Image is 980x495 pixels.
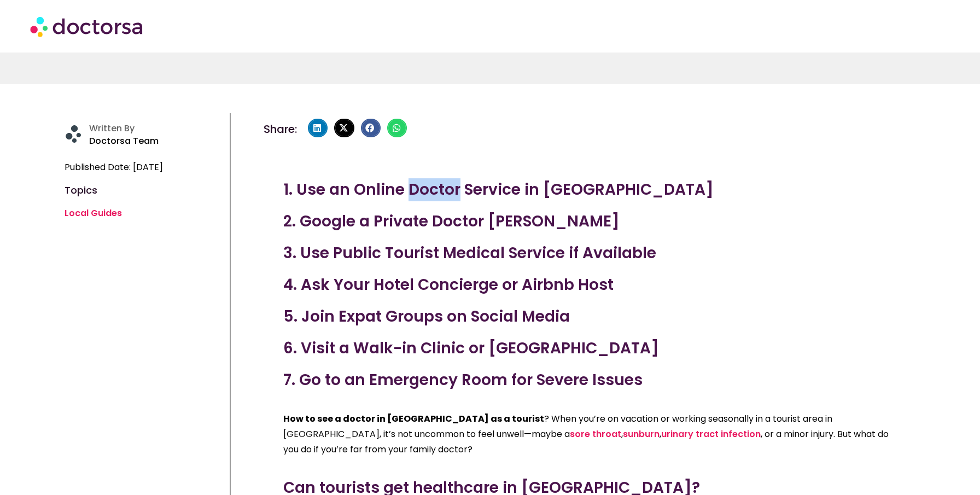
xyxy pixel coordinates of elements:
[264,124,297,135] h4: Share:
[89,133,224,149] p: Doctorsa Team
[308,119,328,137] div: Share on linkedin
[65,207,122,219] a: Local Guides
[623,428,660,440] a: sunburn
[283,412,544,425] b: How to see a doctor in [GEOGRAPHIC_DATA] as a tourist
[283,369,896,392] h3: 7. Go to an Emergency Room for Severe Issues
[283,242,896,265] h3: 3. Use Public Tourist Medical Service if Available
[387,119,407,137] div: Share on whatsapp
[334,119,354,137] div: Share on x-twitter
[89,123,224,133] h4: Written By
[283,412,889,456] span: ? When you’re on vacation or working seasonally in a tourist area in [GEOGRAPHIC_DATA], it’s not ...
[283,178,896,201] h3: 1. Use an Online Doctor Service in [GEOGRAPHIC_DATA]
[661,428,761,440] a: urinary tract infection
[283,273,896,296] h3: 4. Ask Your Hotel Concierge or Airbnb Host
[283,210,896,233] h3: 2. Google a Private Doctor [PERSON_NAME]
[283,337,896,360] h3: 6. Visit a Walk-in Clinic or [GEOGRAPHIC_DATA]
[283,305,896,328] h3: 5. Join Expat Groups on Social Media
[65,186,224,195] h4: Topics
[65,160,163,175] span: Published Date: [DATE]
[361,119,381,137] div: Share on facebook
[570,428,621,440] a: sore throat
